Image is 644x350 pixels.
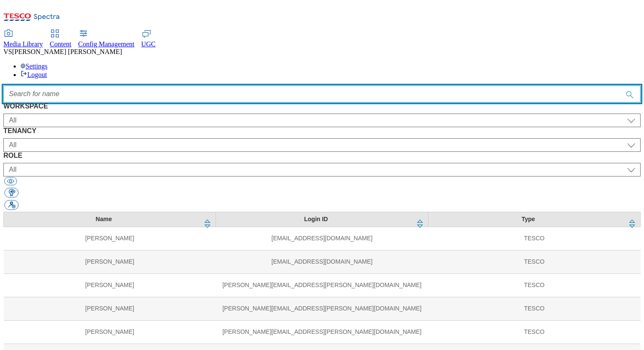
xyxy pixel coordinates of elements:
[4,320,216,344] td: [PERSON_NAME]
[9,216,198,223] div: Name
[4,297,216,320] td: [PERSON_NAME]
[3,30,43,48] a: Media Library
[434,216,623,223] div: Type
[12,48,122,55] span: [PERSON_NAME] [PERSON_NAME]
[216,297,428,320] td: [PERSON_NAME][EMAIL_ADDRESS][PERSON_NAME][DOMAIN_NAME]
[141,40,156,48] span: UGC
[221,216,411,223] div: Login ID
[4,227,216,250] td: [PERSON_NAME]
[3,102,641,110] label: WORKSPACE
[428,297,640,320] td: TESCO
[216,250,428,273] td: [EMAIL_ADDRESS][DOMAIN_NAME]
[216,227,428,250] td: [EMAIL_ADDRESS][DOMAIN_NAME]
[3,127,641,135] label: TENANCY
[50,40,72,48] span: Content
[78,40,135,48] span: Config Management
[428,320,640,344] td: TESCO
[3,48,12,55] span: VS
[50,30,72,48] a: Content
[3,85,641,102] input: Accessible label text
[3,152,641,159] label: ROLE
[20,71,47,78] a: Logout
[216,273,428,297] td: [PERSON_NAME][EMAIL_ADDRESS][PERSON_NAME][DOMAIN_NAME]
[3,40,43,48] span: Media Library
[4,273,216,297] td: [PERSON_NAME]
[141,30,156,48] a: UGC
[428,227,640,250] td: TESCO
[20,63,48,70] a: Settings
[428,250,640,273] td: TESCO
[4,250,216,273] td: [PERSON_NAME]
[428,273,640,297] td: TESCO
[78,30,135,48] a: Config Management
[216,320,428,344] td: [PERSON_NAME][EMAIL_ADDRESS][PERSON_NAME][DOMAIN_NAME]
